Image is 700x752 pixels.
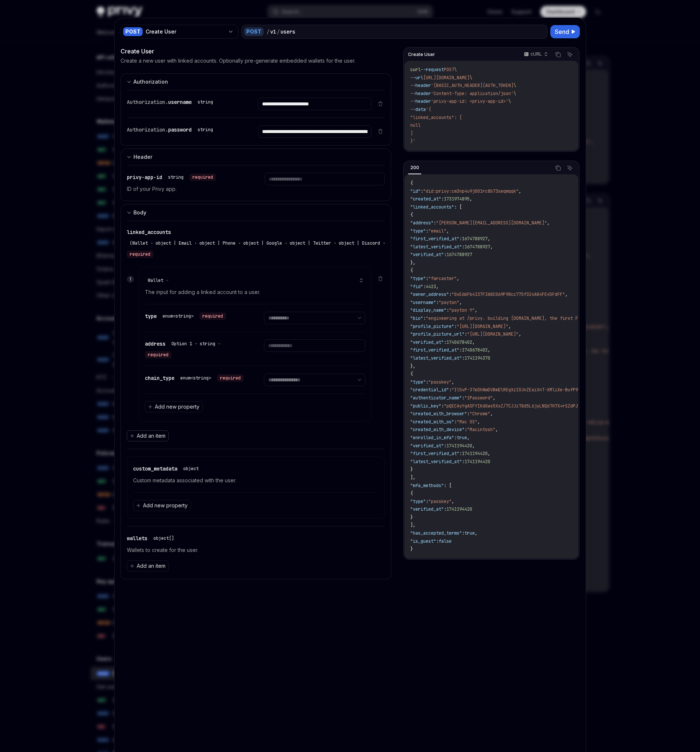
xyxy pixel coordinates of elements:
[410,483,444,489] span: "mfa_methods"
[454,435,457,441] span: :
[462,236,488,242] span: 1674788927
[127,229,171,235] span: linked_accounts
[452,499,454,504] span: ,
[410,347,459,353] span: "first_verified_at"
[436,220,547,226] span: "[PERSON_NAME][EMAIL_ADDRESS][DOMAIN_NAME]"
[410,260,415,266] span: },
[457,323,508,329] span: "[URL][DOMAIN_NAME]"
[410,379,426,385] span: "type"
[410,138,415,144] span: }'
[530,51,542,57] p: cURL
[431,83,513,88] span: '[BASIC_AUTH_HEADER][AUTH_TOKEN]
[475,307,477,313] span: ,
[439,300,459,305] span: "payton"
[244,27,264,36] div: POST
[277,28,280,35] div: /
[408,52,435,57] span: Create User
[137,562,166,570] span: Add an item
[410,443,444,449] span: "verified_at"
[457,276,459,281] span: ,
[513,83,516,88] span: \
[127,98,216,106] div: Authorization.username
[436,300,439,305] span: :
[121,47,391,56] div: Create User
[444,443,446,449] span: :
[410,466,413,472] span: }
[508,98,511,104] span: \
[121,57,355,64] p: Create a new user with linked accounts. Optionally pre-generate embedded wallets for the user.
[464,395,493,401] span: "1Password"
[127,126,168,133] span: Authorization.
[431,91,513,97] span: 'Content-Type: application/json'
[410,228,426,234] span: "type"
[513,91,516,97] span: \
[410,106,426,112] span: --data
[168,99,192,105] span: username
[410,451,459,457] span: "first_verified_at"
[508,323,511,329] span: ,
[410,435,454,441] span: "enrolled_in_mfa"
[133,153,152,161] div: Header
[410,75,423,81] span: --url
[446,339,472,345] span: 1740678402
[493,395,495,401] span: ,
[410,355,462,361] span: "latest_verified_at"
[127,251,153,258] div: required
[426,106,431,112] span: '{
[410,514,413,520] span: }
[410,363,415,369] span: },
[472,339,475,345] span: ,
[145,340,166,347] span: address
[410,284,423,290] span: "fid"
[408,163,421,172] div: 200
[410,395,462,401] span: "authenticator_name"
[217,374,244,382] div: required
[459,236,462,242] span: :
[439,538,452,544] span: false
[270,28,276,35] div: v1
[470,75,472,81] span: \
[446,506,472,512] span: 1741194420
[410,180,413,186] span: {
[410,196,441,202] span: "created_at"
[133,208,146,217] div: Body
[146,28,225,35] div: Create User
[410,459,462,465] span: "latest_verified_at"
[127,125,216,134] div: Authorization.password
[410,403,441,409] span: "public_key"
[457,435,467,441] span: true
[470,411,490,417] span: "Chrome"
[449,387,452,393] span: :
[121,73,391,90] button: expand input section
[127,173,216,182] div: privy-app-id
[488,347,490,353] span: ,
[127,546,385,555] p: Wallets to create for the user.
[462,347,488,353] span: 1740678402
[121,148,391,165] button: expand input section
[410,98,431,104] span: --header
[410,427,464,433] span: "created_with_device"
[519,331,521,337] span: ,
[171,340,221,347] button: Option 1 · string
[410,204,454,210] span: "linked_accounts"
[428,228,446,234] span: "email"
[189,174,216,181] div: required
[449,291,452,297] span: :
[488,451,490,457] span: ,
[428,276,457,281] span: "farcaster"
[281,28,295,35] div: users
[462,395,464,401] span: :
[565,163,575,173] button: Ask AI
[488,236,490,242] span: ,
[123,27,143,36] div: POST
[421,188,423,194] span: :
[477,419,480,425] span: ,
[464,427,467,433] span: :
[127,560,169,571] button: Add an item
[410,236,459,242] span: "first_verified_at"
[410,244,462,250] span: "latest_verified_at"
[410,67,421,73] span: curl
[475,530,477,536] span: ,
[550,25,580,38] button: Send
[459,451,462,457] span: :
